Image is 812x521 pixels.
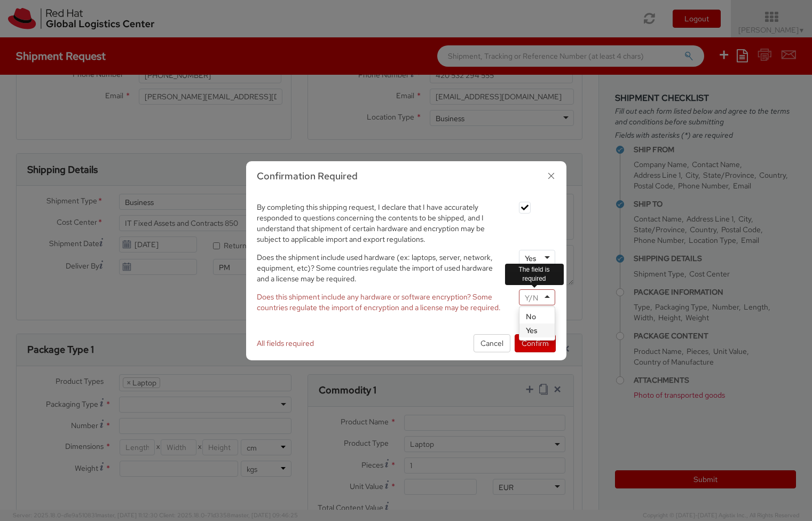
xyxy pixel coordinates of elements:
[257,292,501,312] span: Does this shipment include any hardware or software encryption? Some countries regulate the impor...
[505,264,564,285] div: The field is required
[257,202,485,244] span: By completing this shipping request, I declare that I have accurately responded to questions conc...
[515,334,556,352] button: Confirm
[257,338,314,348] span: All fields required
[257,169,556,183] h3: Confirmation Required
[525,253,537,264] div: Yes
[519,310,555,323] div: No
[257,252,493,283] span: Does the shipment include used hardware (ex: laptops, server, network, equipment, etc)? Some coun...
[525,293,540,303] input: Y/N
[474,334,510,352] button: Cancel
[519,323,555,337] div: Yes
